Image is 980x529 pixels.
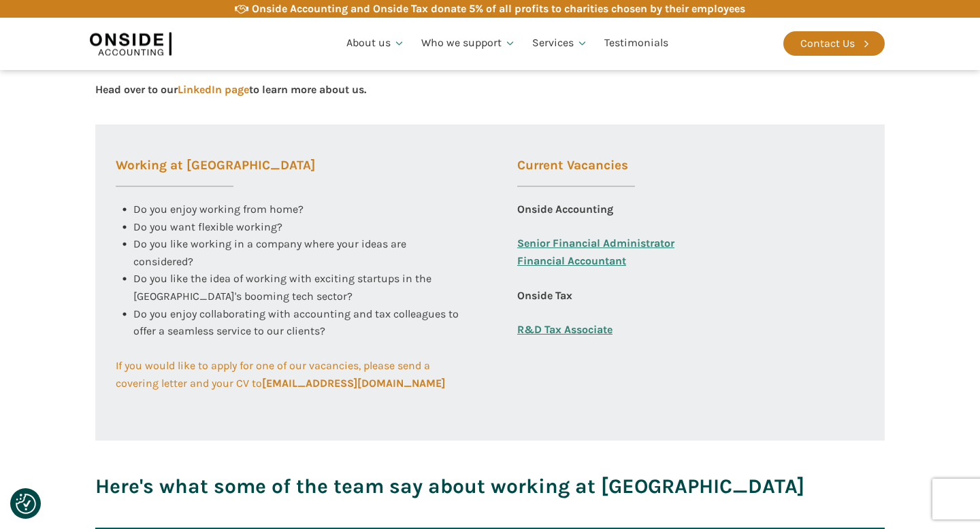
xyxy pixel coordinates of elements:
a: R&D Tax Associate [517,321,612,339]
span: Do you like the idea of working with exciting startups in the [GEOGRAPHIC_DATA]'s booming tech se... [133,272,434,303]
h3: Here's what some of the team say about working at [GEOGRAPHIC_DATA] [95,468,804,505]
img: Revisit consent button [16,494,36,514]
span: Do you like working in a company where your ideas are considered? [133,237,409,268]
div: Onside Accounting [517,201,613,235]
div: Join us to unlock your potential and build a rewarding career with a firm that prioritises your s... [95,46,718,97]
span: Do you enjoy collaborating with accounting and tax colleagues to offer a seamless service to our ... [133,307,461,338]
a: If you would like to apply for one of our vacancies, please send a covering letter and your CV to... [116,357,463,392]
h3: Current Vacancies [517,159,635,187]
span: If you would like to apply for one of our vacancies, please send a covering letter and your CV to [116,359,445,390]
a: Contact Us [783,31,885,56]
span: Do you want flexible working? [133,220,282,233]
button: Consent Preferences [16,494,36,514]
span: Do you enjoy working from home? [133,203,304,216]
a: Who we support [413,20,524,67]
a: Services [524,20,596,67]
div: Contact Us [800,35,855,52]
a: Senior Financial Administrator [517,235,674,252]
b: [EMAIL_ADDRESS][DOMAIN_NAME] [262,377,445,390]
img: Onside Accounting [90,28,171,59]
a: Testimonials [596,20,676,67]
h3: Working at [GEOGRAPHIC_DATA] [116,159,315,187]
a: Financial Accountant [517,252,626,287]
div: Onside Tax [517,287,572,321]
a: About us [338,20,413,67]
a: LinkedIn page [178,83,249,96]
